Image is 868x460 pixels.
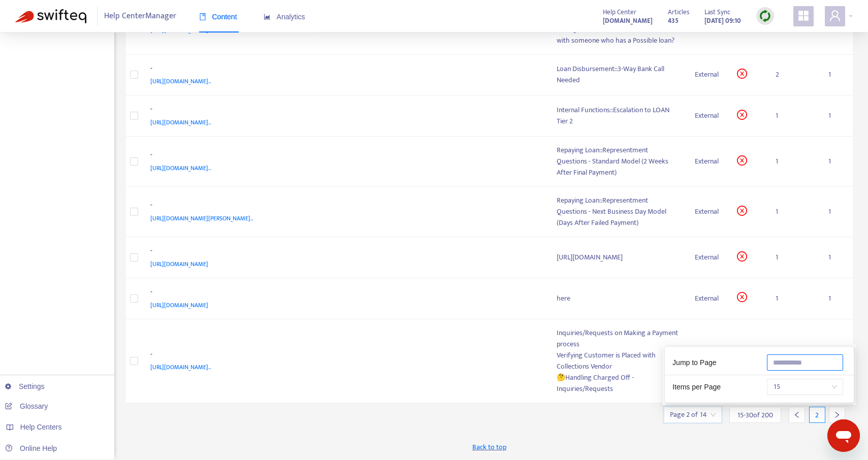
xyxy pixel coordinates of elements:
[150,213,253,223] span: [URL][DOMAIN_NAME][PERSON_NAME]..
[150,362,211,372] span: [URL][DOMAIN_NAME]..
[695,206,721,217] div: External
[199,13,237,21] span: Content
[695,156,721,167] div: External
[668,7,689,18] span: Articles
[150,349,537,362] div: -
[557,63,679,86] div: Loan Disbursement::3-Way Bank Call Needed
[695,110,721,121] div: External
[150,117,211,127] span: [URL][DOMAIN_NAME]..
[5,444,57,452] a: Online Help
[827,419,860,452] iframe: Button to launch messaging window
[264,13,271,20] span: area-chart
[809,407,825,423] div: 2
[557,252,679,263] div: [URL][DOMAIN_NAME]
[150,300,208,310] span: [URL][DOMAIN_NAME]
[820,95,853,137] td: 1
[5,382,45,390] a: Settings
[20,423,62,431] span: Help Centers
[472,442,506,452] span: Back to top
[104,7,176,26] span: Help Center Manager
[695,69,721,80] div: External
[199,13,206,20] span: book
[672,383,721,391] span: Items per Page
[820,55,853,96] td: 1
[704,15,741,26] strong: [DATE] 09:10
[672,358,716,367] span: Jump to Page
[557,24,679,46] div: Can I get a loan if I share a bank account with someone who has a Possible loan?
[773,379,837,395] span: 15
[150,163,211,173] span: [URL][DOMAIN_NAME]..
[704,7,730,18] span: Last Sync
[150,104,537,117] div: -
[557,327,679,350] div: Inquiries/Requests on Making a Payment process
[603,15,653,26] strong: [DOMAIN_NAME]
[767,237,820,278] td: 1
[557,145,679,178] div: Repaying Loan::Representment Questions - Standard Model (2 Weeks After Final Payment)
[150,200,537,213] div: -
[150,76,211,86] span: [URL][DOMAIN_NAME]..
[557,195,679,228] div: Repaying Loan::Representment Questions - Next Business Day Model (Days After Failed Payment)
[668,15,679,26] strong: 435
[759,10,771,22] img: sync.dc5367851b00ba804db3.png
[557,293,679,304] div: here
[264,13,305,21] span: Analytics
[150,245,537,258] div: -
[833,411,841,418] span: right
[829,10,841,22] span: user
[767,55,820,96] td: 2
[150,63,537,76] div: -
[737,206,747,216] span: close-circle
[737,292,747,302] span: close-circle
[737,410,773,420] span: 15 - 30 of 200
[767,187,820,237] td: 1
[603,7,636,18] span: Help Center
[767,95,820,137] td: 1
[820,137,853,187] td: 1
[150,149,537,162] div: -
[557,372,679,395] div: 🤔Handling Charged Off -Inquiries/Requests
[737,155,747,166] span: close-circle
[767,137,820,187] td: 1
[695,293,721,304] div: External
[150,286,537,300] div: -
[695,252,721,263] div: External
[767,278,820,319] td: 1
[150,259,208,269] span: [URL][DOMAIN_NAME]
[737,251,747,261] span: close-circle
[5,402,48,410] a: Glossary
[767,319,820,403] td: 7
[557,105,679,127] div: Internal Functions::Escalation to LOAN Tier 2
[603,15,653,26] a: [DOMAIN_NAME]
[797,10,810,22] span: appstore
[15,9,86,23] img: Swifteq
[820,187,853,237] td: 1
[737,110,747,120] span: close-circle
[820,237,853,278] td: 1
[737,69,747,79] span: close-circle
[820,278,853,319] td: 1
[793,411,800,418] span: left
[820,319,853,403] td: 1
[557,350,679,372] div: Verifying Customer is Placed with Collections Vendor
